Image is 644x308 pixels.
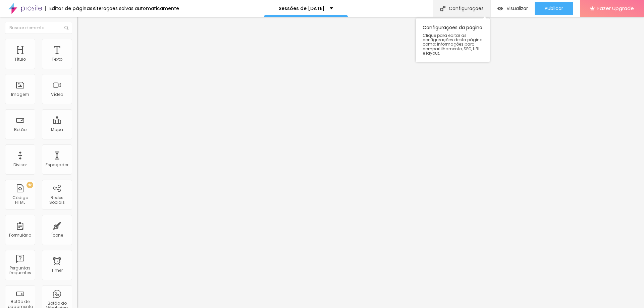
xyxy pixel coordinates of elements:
div: Código HTML [7,195,33,205]
div: Divisor [13,163,27,167]
div: Espaçador [46,163,68,167]
div: Texto [52,57,62,62]
span: Publicar [545,6,563,11]
div: Editor de páginas [45,6,93,11]
img: Icone [440,6,445,11]
div: Configurações da página [416,18,490,62]
div: Perguntas frequentes [7,266,33,275]
div: Mapa [51,127,63,132]
img: view-1.svg [497,6,503,11]
div: Botão [14,127,26,132]
button: Publicar [535,2,573,15]
div: Imagem [11,92,29,97]
img: Icone [64,26,68,30]
div: Alterações salvas automaticamente [93,6,179,11]
span: Clique para editar as configurações desta página como: Informações para compartilhamento, SEO, UR... [423,33,483,55]
span: Visualizar [506,6,528,11]
div: Vídeo [51,92,63,97]
div: Título [14,57,26,62]
div: Formulário [9,233,31,238]
iframe: Editor [77,17,644,308]
div: Ícone [51,233,63,238]
div: Timer [51,268,63,273]
p: Sessões de [DATE] [279,6,325,11]
div: Redes Sociais [44,195,70,205]
span: Fazer Upgrade [597,5,634,11]
input: Buscar elemento [5,22,72,34]
button: Visualizar [491,2,535,15]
